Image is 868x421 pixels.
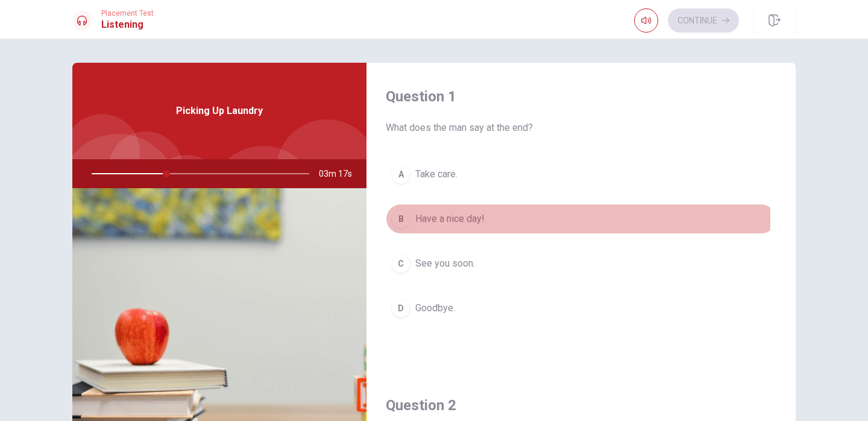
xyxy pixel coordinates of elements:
div: A [391,165,410,184]
button: DGoodbye. [386,293,776,323]
span: Have a nice day! [415,212,485,226]
div: D [391,299,410,318]
button: BHave a nice day! [386,204,776,234]
h4: Question 1 [386,87,776,106]
span: Placement Test [101,9,154,17]
div: C [391,254,410,273]
span: What does the man say at the end? [386,121,776,135]
button: ATake care. [386,159,776,189]
h1: Listening [101,17,154,32]
span: 03m 17s [319,159,362,188]
span: See you soon. [415,256,475,271]
span: Goodbye. [415,301,455,315]
h4: Question 2 [386,396,776,415]
span: Picking Up Laundry [176,104,263,118]
div: B [391,209,410,229]
button: CSee you soon. [386,248,776,279]
span: Take care. [415,167,458,182]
